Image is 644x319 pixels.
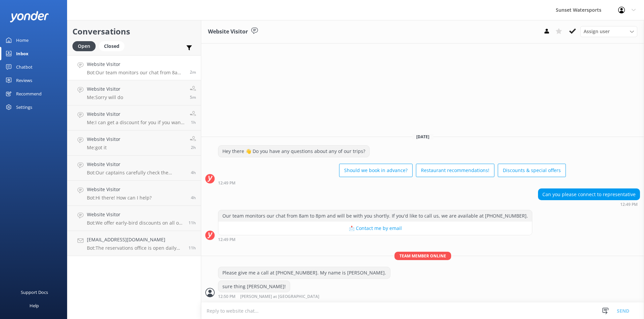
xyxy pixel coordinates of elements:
[189,245,196,251] span: 12:11am 10-Aug-2025 (UTC -05:00) America/Cancun
[394,252,451,260] span: Team member online
[16,33,29,47] div: Home
[87,170,186,176] p: Bot: Our captains carefully check the weather on the day of your trip. If conditions are unsafe, ...
[87,211,183,218] h4: Website Visitor
[67,131,201,156] a: Website VisitorMe:got it2h
[72,41,96,51] div: Open
[87,220,183,226] p: Bot: We offer early-bird discounts on all of our morning trips. When you book direct, we guarante...
[339,164,413,177] button: Should we book in advance?
[67,105,201,131] a: Website VisitorMe:I can get a discount for you if you want to go in the morning. Please give me a...
[67,181,201,206] a: Website VisitorBot:Hi there! How can I help?4h
[416,164,494,177] button: Restaurant recommendations!
[67,156,201,181] a: Website VisitorBot:Our captains carefully check the weather on the day of your trip. If condition...
[87,110,185,118] h4: Website Visitor
[218,281,290,292] div: sure thing [PERSON_NAME]!
[87,145,120,151] p: Me: got it
[99,41,124,51] div: Closed
[190,94,196,100] span: 11:46am 10-Aug-2025 (UTC -05:00) America/Cancun
[218,210,532,222] div: Our team monitors our chat from 8am to 8pm and will be with you shortly. If you'd like to call us...
[538,202,640,207] div: 11:49am 10-Aug-2025 (UTC -05:00) America/Cancun
[72,25,196,38] h2: Conversations
[190,69,196,75] span: 11:49am 10-Aug-2025 (UTC -05:00) America/Cancun
[10,11,49,22] img: yonder-white-logo.png
[87,61,185,68] h4: Website Visitor
[538,189,640,200] div: Can you please connect to representative
[87,136,120,143] h4: Website Visitor
[218,222,532,235] button: 📩 Contact me by email
[218,181,235,185] strong: 12:49 PM
[218,295,235,299] strong: 12:50 PM
[189,220,196,226] span: 12:20am 10-Aug-2025 (UTC -05:00) America/Cancun
[72,42,99,50] a: Open
[16,60,33,74] div: Chatbot
[218,267,390,278] div: Please give me a call at [PHONE_NUMBER]. My name is [PERSON_NAME].
[30,299,39,312] div: Help
[21,286,48,299] div: Support Docs
[240,295,319,299] span: [PERSON_NAME] at [GEOGRAPHIC_DATA]
[16,74,32,87] div: Reviews
[87,245,183,251] p: Bot: The reservations office is open daily from 8am to 11pm.
[584,28,610,35] span: Assign user
[87,85,123,93] h4: Website Visitor
[67,206,201,231] a: Website VisitorBot:We offer early-bird discounts on all of our morning trips. When you book direc...
[67,231,201,256] a: [EMAIL_ADDRESS][DOMAIN_NAME]Bot:The reservations office is open daily from 8am to 11pm.11h
[99,42,128,50] a: Closed
[87,119,185,126] p: Me: I can get a discount for you if you want to go in the morning. Please give me a call at [PHON...
[67,80,201,105] a: Website VisitorMe:Sorry will do5m
[191,170,196,175] span: 07:46am 10-Aug-2025 (UTC -05:00) America/Cancun
[191,145,196,150] span: 09:13am 10-Aug-2025 (UTC -05:00) America/Cancun
[191,195,196,201] span: 06:57am 10-Aug-2025 (UTC -05:00) America/Cancun
[218,146,369,157] div: Hey there 👋 Do you have any questions about any of our trips?
[218,180,566,185] div: 11:49am 10-Aug-2025 (UTC -05:00) America/Cancun
[16,87,42,100] div: Recommend
[87,186,152,193] h4: Website Visitor
[16,47,29,60] div: Inbox
[87,70,185,76] p: Bot: Our team monitors our chat from 8am to 8pm and will be with you shortly. If you'd like to ca...
[580,26,637,37] div: Assign User
[16,100,32,114] div: Settings
[67,55,201,80] a: Website VisitorBot:Our team monitors our chat from 8am to 8pm and will be with you shortly. If yo...
[191,119,196,125] span: 10:01am 10-Aug-2025 (UTC -05:00) America/Cancun
[412,134,433,140] span: [DATE]
[87,236,183,243] h4: [EMAIL_ADDRESS][DOMAIN_NAME]
[87,94,123,100] p: Me: Sorry will do
[218,237,532,242] div: 11:49am 10-Aug-2025 (UTC -05:00) America/Cancun
[218,294,341,299] div: 11:50am 10-Aug-2025 (UTC -05:00) America/Cancun
[208,27,248,36] h3: Website Visitor
[218,238,235,242] strong: 12:49 PM
[620,203,638,207] strong: 12:49 PM
[498,164,566,177] button: Discounts & special offers
[87,161,186,168] h4: Website Visitor
[87,195,152,201] p: Bot: Hi there! How can I help?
